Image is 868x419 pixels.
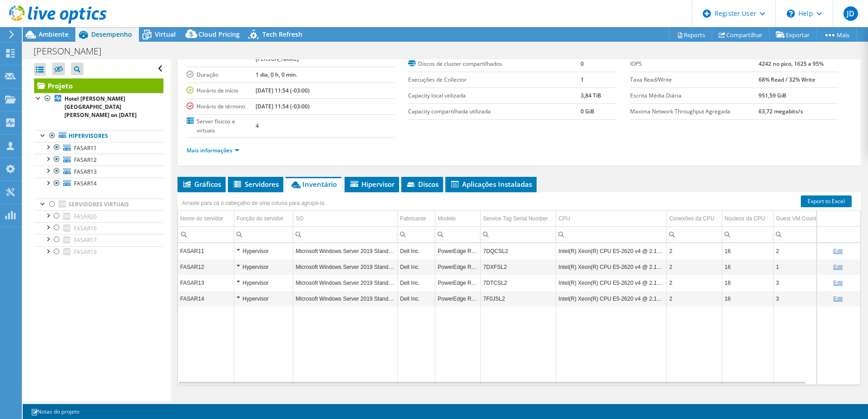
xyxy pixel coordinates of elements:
[581,92,601,99] b: 3,84 TiB
[483,213,548,224] div: Service Tag Serial Number
[187,86,256,95] label: Horário de início
[759,107,803,115] b: 63,72 megabits/s
[667,243,722,259] td: Column Conexões da CPU, Value 2
[408,91,581,100] label: Capacity local utilizada
[481,275,556,291] td: Column Service Tag Serial Number, Value 7DTCSL2
[398,226,435,242] td: Column Fabricante, Filter cell
[74,236,97,244] span: FASAR17
[180,213,223,224] div: Nome do servidor
[290,180,337,189] span: Inventário
[34,166,163,177] a: FASAR13
[556,259,667,275] td: Column CPU, Value Intel(R) Xeon(R) CPU E5-2620 v4 @ 2.10GHz
[187,146,239,154] a: Mais informações
[293,243,398,259] td: Column SO, Value Microsoft Windows Server 2019 Standard
[30,46,115,56] h1: [PERSON_NAME]
[74,180,97,187] span: FASAR14
[481,259,556,275] td: Column Service Tag Serial Number, Value 7DXFSL2
[776,213,816,224] div: Guest VM Count
[722,243,774,259] td: Column Núcleos da CPU, Value 16
[438,213,455,224] div: Modelo
[774,243,826,259] td: Column Guest VM Count, Value 2
[843,6,858,21] span: JD
[667,226,722,242] td: Column Conexões da CPU, Filter cell
[408,107,581,116] label: Capacity compartilhada utilizada
[262,30,302,39] span: Tech Refresh
[722,291,774,307] td: Column Núcleos da CPU, Value 16
[398,243,435,259] td: Column Fabricante, Value Dell Inc.
[667,211,722,227] td: Conexões da CPU Column
[74,224,97,232] span: FASAR16
[435,226,481,242] td: Column Modelo, Filter cell
[349,180,395,189] span: Hipervisor
[178,243,234,259] td: Column Nome do servidor, Value FASAR11
[34,222,163,234] a: FASAR16
[178,226,234,242] td: Column Nome do servidor, Filter cell
[725,213,765,224] div: Núcleos da CPU
[237,278,291,288] div: Hypervisor
[256,44,362,63] b: HOTEL [PERSON_NAME] [PERSON_NAME] [PERSON_NAME]
[34,246,163,258] a: FASAR19
[667,259,722,275] td: Column Conexões da CPU, Value 2
[64,95,137,119] b: Hotel [PERSON_NAME] [GEOGRAPHIC_DATA][PERSON_NAME] on [DATE]
[630,59,759,68] label: IOPS
[398,291,435,307] td: Column Fabricante, Value Dell Inc.
[435,211,481,227] td: Modelo Column
[256,122,259,130] b: 4
[74,144,97,152] span: FASAR11
[759,76,815,83] b: 68% Read / 32% Write
[296,213,303,224] div: SO
[398,259,435,275] td: Column Fabricante, Value Dell Inc.
[816,28,857,42] a: Mais
[669,213,714,224] div: Conexões da CPU
[722,259,774,275] td: Column Núcleos da CPU, Value 16
[187,117,256,135] label: Server físicos e virtuais
[187,102,256,111] label: Horário de término
[450,180,532,189] span: Aplicações Instaladas
[178,259,234,275] td: Column Nome do servidor, Value FASAR12
[408,75,581,84] label: Execuções de Collector
[435,243,481,259] td: Column Modelo, Value PowerEdge R530
[630,107,759,116] label: Maxima Network Throughput Agregada
[481,243,556,259] td: Column Service Tag Serial Number, Value 7DQCSL2
[234,275,293,291] td: Column Função do servidor, Value Hypervisor
[234,226,293,242] td: Column Função do servidor, Filter cell
[833,296,843,302] a: Edit
[558,213,570,224] div: CPU
[556,275,667,291] td: Column CPU, Value Intel(R) Xeon(R) CPU E5-2620 v4 @ 2.10GHz
[293,275,398,291] td: Column SO, Value Microsoft Windows Server 2019 Standard
[556,211,667,227] td: CPU Column
[833,248,843,254] a: Edit
[774,259,826,275] td: Column Guest VM Count, Value 1
[667,275,722,291] td: Column Conexões da CPU, Value 2
[408,59,581,68] label: Discos de cluster compartilhados
[759,60,824,68] b: 4242 no pico, 1625 a 95%
[39,30,69,39] span: Ambiente
[182,180,221,189] span: Gráficos
[178,275,234,291] td: Column Nome do servidor, Value FASAR13
[774,226,826,242] td: Column Guest VM Count, Filter cell
[769,28,817,42] a: Exportar
[34,234,163,246] a: FASAR17
[34,142,163,154] a: FASAR11
[293,259,398,275] td: Column SO, Value Microsoft Windows Server 2019 Standard
[234,243,293,259] td: Column Função do servidor, Value Hypervisor
[406,180,439,189] span: Discos
[293,211,398,227] td: SO Column
[178,291,234,307] td: Column Nome do servidor, Value FASAR14
[74,213,97,220] span: FASAR20
[256,87,310,94] b: [DATE] 11:54 (-03:00)
[398,211,435,227] td: Fabricante Column
[237,246,291,257] div: Hypervisor
[34,93,163,121] a: Hotel [PERSON_NAME] [GEOGRAPHIC_DATA][PERSON_NAME] on [DATE]
[774,211,826,227] td: Guest VM Count Column
[801,195,852,207] a: Export to Excel
[256,71,297,78] b: 1 dia, 0 h, 0 min.
[556,226,667,242] td: Column CPU, Filter cell
[74,156,97,164] span: FASAR12
[237,262,291,273] div: Hypervisor
[667,291,722,307] td: Column Conexões da CPU, Value 2
[34,78,163,93] a: Projeto
[234,291,293,307] td: Column Função do servidor, Value Hypervisor
[556,291,667,307] td: Column CPU, Value Intel(R) Xeon(R) CPU E5-2620 v4 @ 2.10GHz
[435,259,481,275] td: Column Modelo, Value PowerEdge R530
